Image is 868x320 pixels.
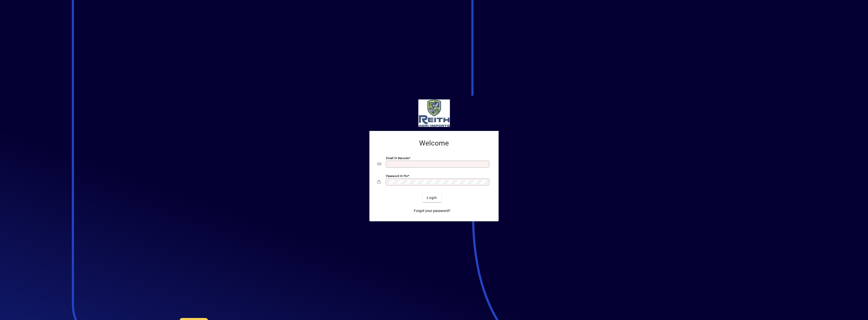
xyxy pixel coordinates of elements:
span: Forgot your password? [414,208,450,214]
span: Login [427,195,437,200]
mat-label: Email or Barcode [386,156,409,160]
h2: Welcome [377,139,491,148]
a: Forgot your password? [412,206,452,215]
mat-label: Password or Pin [386,174,408,178]
button: Login [423,193,441,202]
